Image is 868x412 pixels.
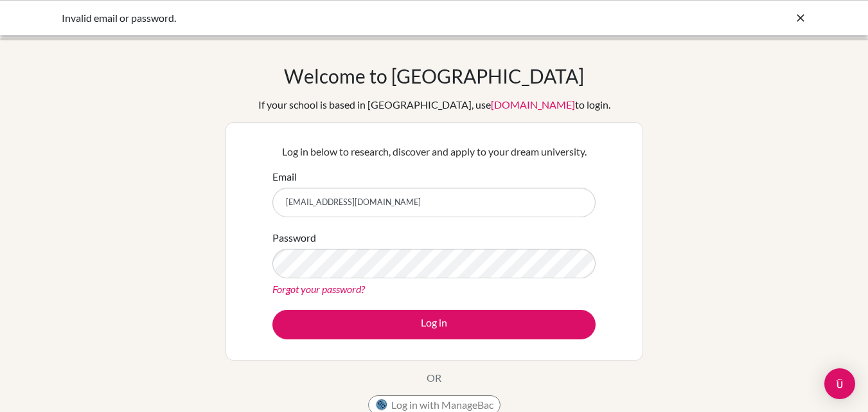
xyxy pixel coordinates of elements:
[491,98,575,111] a: [DOMAIN_NAME]
[62,10,614,26] div: Invalid email or password.
[272,169,297,184] label: Email
[284,64,584,87] h1: Welcome to [GEOGRAPHIC_DATA]
[272,310,596,339] button: Log in
[427,370,441,386] p: OR
[272,144,596,159] p: Log in below to research, discover and apply to your dream university.
[272,230,316,246] label: Password
[272,283,365,295] a: Forgot your password?
[824,368,855,399] div: Open Intercom Messenger
[258,97,610,112] div: If your school is based in [GEOGRAPHIC_DATA], use to login.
